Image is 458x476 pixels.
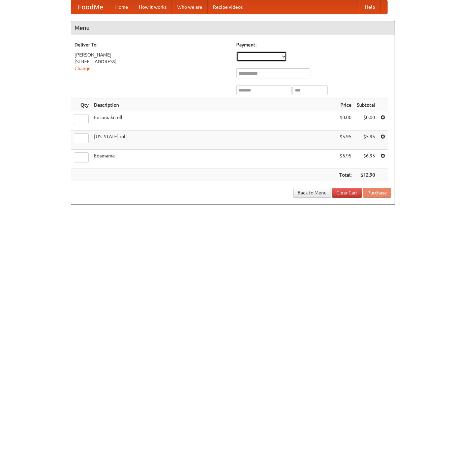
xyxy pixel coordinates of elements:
th: Description [91,99,337,111]
td: $5.95 [354,131,378,150]
th: Subtotal [354,99,378,111]
h4: Menu [71,21,395,35]
td: $6.95 [354,150,378,169]
a: Back to Menu [293,188,331,198]
div: [STREET_ADDRESS] [74,58,230,65]
h5: Payment: [236,41,391,48]
a: How it works [133,0,172,14]
th: Qty [71,99,91,111]
td: $0.00 [354,111,378,131]
td: $6.95 [337,150,354,169]
th: $12.90 [354,169,378,181]
a: Clear Cart [332,188,362,198]
td: $0.00 [337,111,354,131]
td: Edamame [91,150,337,169]
td: Futomaki roll [91,111,337,131]
a: FoodMe [71,0,110,14]
th: Total: [337,169,354,181]
a: Change [74,66,91,71]
td: [US_STATE] roll [91,131,337,150]
td: $5.95 [337,131,354,150]
h5: Deliver To: [74,41,230,48]
button: Purchase [363,188,391,198]
a: Recipe videos [208,0,248,14]
a: Who we are [172,0,208,14]
a: Help [360,0,380,14]
a: Home [110,0,133,14]
div: [PERSON_NAME] [74,51,230,58]
th: Price [337,99,354,111]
